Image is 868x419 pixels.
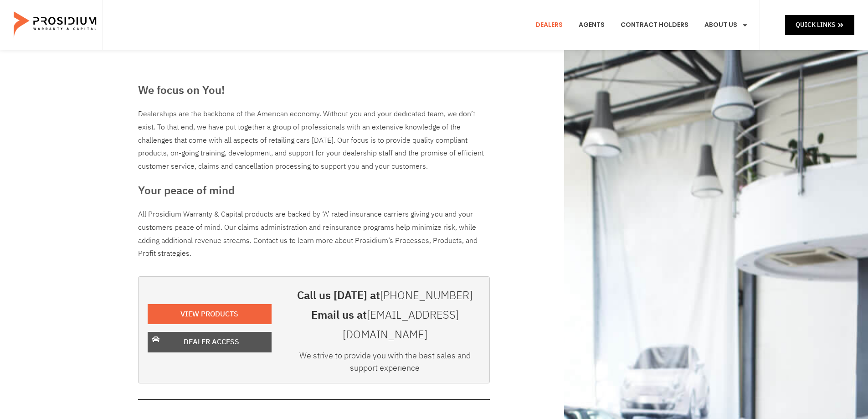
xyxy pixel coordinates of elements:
span: Last Name [176,1,205,8]
p: All Prosidium Warranty & Capital products are backed by ‘A’ rated insurance carriers giving you a... [138,208,490,260]
a: Dealers [529,8,570,42]
div: Dealerships are the backbone of the American economy. Without you and your dedicated team, we don... [138,108,490,173]
h3: Call us [DATE] at [290,286,480,305]
a: About Us [698,8,755,42]
a: View Products [148,304,272,325]
a: Quick Links [785,15,854,35]
div: We strive to provide you with the best sales and support experience [290,349,480,378]
span: Dealer Access [184,336,239,349]
h3: Your peace of mind [138,182,490,199]
nav: Menu [529,8,755,42]
a: Contract Holders [614,8,695,42]
span: View Products [180,308,238,321]
h3: Email us at [290,305,480,345]
h3: We focus on You! [138,82,490,98]
a: Agents [572,8,611,42]
a: Dealer Access [148,332,272,352]
a: [PHONE_NUMBER] [380,287,473,304]
span: Quick Links [796,19,835,31]
a: [EMAIL_ADDRESS][DOMAIN_NAME] [343,307,459,343]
